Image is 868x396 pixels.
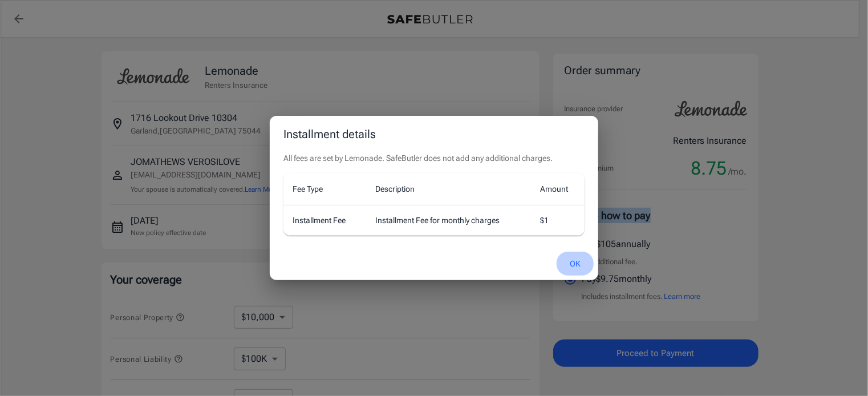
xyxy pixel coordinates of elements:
td: Installment Fee for monthly charges [366,205,531,235]
th: Fee Type [283,173,366,205]
td: Installment Fee [283,205,366,235]
td: $1 [531,205,585,235]
button: OK [557,252,594,276]
th: Description [366,173,531,205]
h2: Installment details [270,116,598,152]
p: All fees are set by Lemonade. SafeButler does not add any additional charges. [283,152,585,164]
th: Amount [531,173,585,205]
